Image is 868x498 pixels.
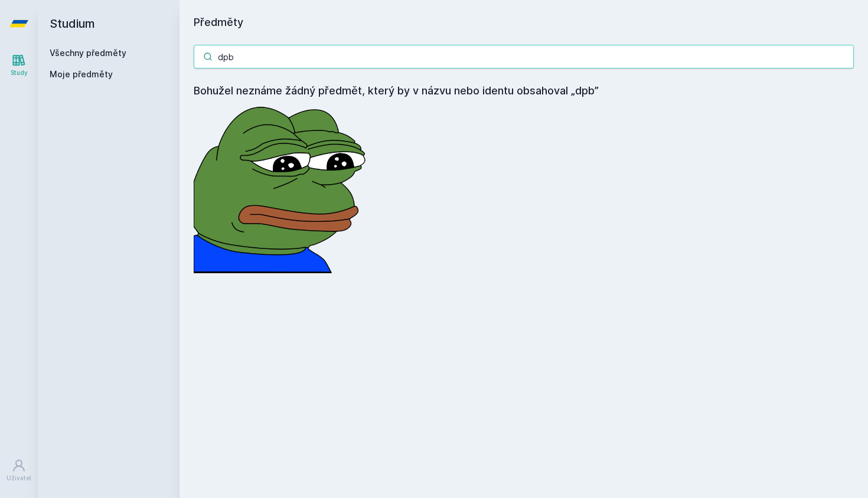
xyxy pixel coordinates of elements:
[194,45,854,68] input: Název nebo ident předmětu…
[194,83,854,99] h4: Bohužel neznáme žádný předmět, který by v názvu nebo identu obsahoval „dpb”
[50,48,126,58] a: Všechny předměty
[194,14,854,31] h1: Předměty
[194,99,371,273] img: error_picture.png
[2,453,35,489] a: Uživatel
[50,68,113,80] span: Moje předměty
[6,474,31,483] div: Uživatel
[11,68,28,77] div: Study
[2,47,35,83] a: Study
